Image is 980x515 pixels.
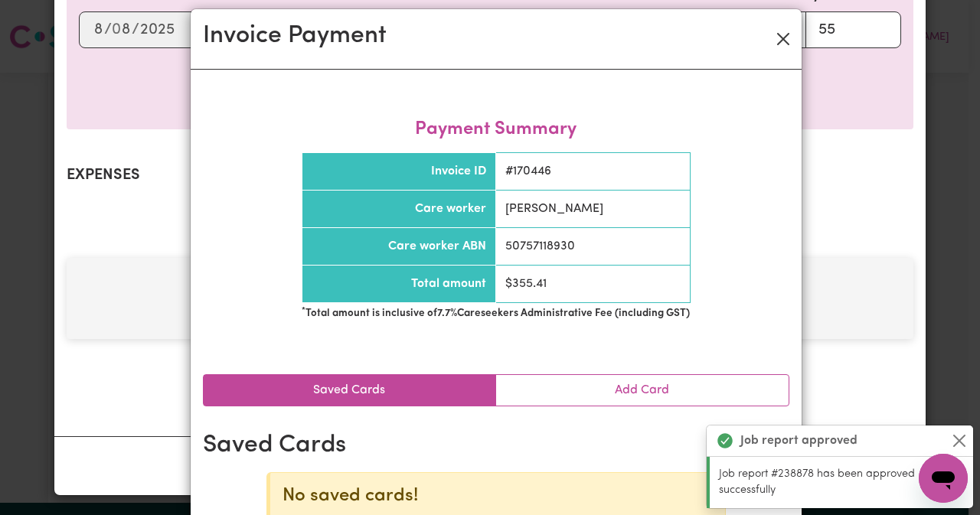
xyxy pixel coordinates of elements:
[203,431,789,460] h2: Saved Cards
[302,266,496,303] th: Total amount
[496,228,691,266] td: 50757118930
[919,454,968,503] iframe: Button to launch messaging window
[204,375,496,406] a: Saved Cards
[302,303,690,325] td: Total amount is inclusive of 7.7 % Careseekers Administrative Fee (including GST)
[496,266,691,303] td: $ 355.41
[283,485,713,507] div: No saved cards!
[496,375,789,406] a: Add Card
[302,228,496,266] th: Care worker ABN
[302,106,691,152] caption: Payment Summary
[771,27,795,51] button: Close
[302,191,496,228] th: Care worker
[719,466,964,499] p: Job report #238878 has been approved successfully
[496,153,691,191] td: # 170446
[203,21,387,51] h2: Invoice Payment
[496,191,691,228] td: [PERSON_NAME]
[950,432,969,450] button: Close
[302,153,496,191] th: Invoice ID
[740,432,857,450] strong: Job report approved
